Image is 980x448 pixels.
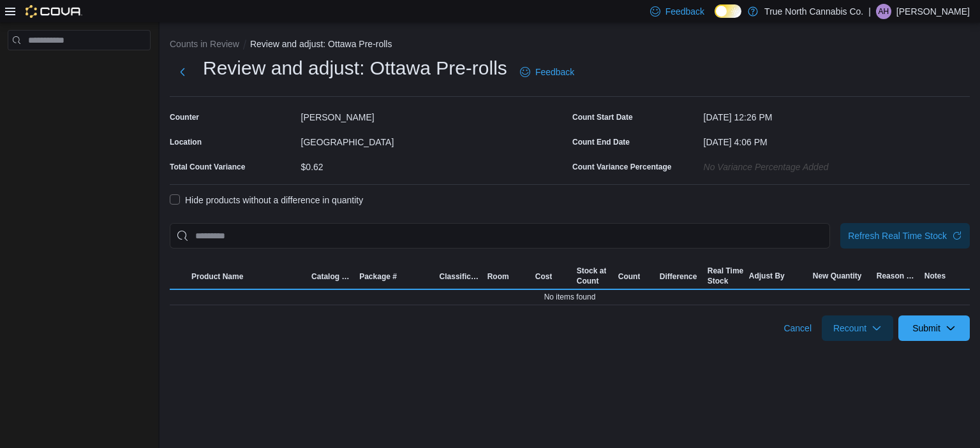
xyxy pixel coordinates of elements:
input: Dark Mode [715,4,741,18]
span: Submit [912,322,940,335]
h1: Review and adjust: Ottawa Pre-rolls [203,55,507,81]
button: Product Name [189,269,309,284]
a: Feedback [515,59,579,85]
div: [GEOGRAPHIC_DATA] [301,132,567,147]
span: Room [487,271,509,282]
button: Review and adjust: Ottawa Pre-rolls [250,39,392,49]
label: Count End Date [572,137,630,147]
div: Difference [660,271,697,282]
div: No Variance Percentage added [704,157,970,172]
button: Classification [437,269,485,284]
span: No items found [544,292,596,302]
span: Cancel [783,322,812,335]
input: This is a search bar. After typing your query, hit enter to filter the results lower in the page. [170,223,830,249]
span: Feedback [665,5,704,18]
div: Total Count Variance [170,162,245,172]
span: Adjust By [749,271,785,281]
span: Product Name [191,271,243,282]
button: Catalog SKU [309,269,357,284]
button: Cost [533,269,574,284]
button: Submit [898,315,970,341]
img: Cova [26,5,82,18]
span: Recount [833,322,866,335]
label: Location [170,137,202,147]
button: Package # [357,269,436,284]
div: Real Time [708,266,743,276]
span: Refresh Real Time Stock [848,229,947,242]
span: AH [879,4,889,19]
nav: Complex example [8,53,151,83]
div: [DATE] 12:26 PM [704,107,970,122]
span: Count [618,271,641,282]
nav: An example of EuiBreadcrumbs [170,38,970,53]
span: Classification [440,271,482,282]
span: Catalog SKU [311,271,354,282]
button: Counts in Review [170,39,239,49]
button: Recount [822,315,893,341]
div: [PERSON_NAME] [301,107,567,122]
label: Count Start Date [572,112,633,122]
button: Count [616,269,657,284]
div: New Quantity [813,271,862,281]
label: Counter [170,112,199,122]
button: Refresh Real Time Stock [840,223,970,249]
span: Feedback [535,66,574,78]
p: [PERSON_NAME] [896,4,970,19]
button: Next [170,59,195,85]
span: Reason Code [877,271,919,281]
button: Cancel [778,315,817,341]
span: Dark Mode [715,18,715,18]
span: Notes [924,271,946,281]
div: Stock at [577,266,607,276]
div: Count Variance Percentage [572,162,671,172]
span: Cost [535,271,553,282]
p: | [868,4,871,19]
button: Room [485,269,533,284]
div: $0.62 [301,157,567,172]
span: Package # [359,271,397,282]
div: Ange Hurshman [876,4,891,19]
div: Stock [708,276,743,286]
span: Stock at Count [577,266,607,286]
div: [DATE] 4:06 PM [704,132,970,147]
p: True North Cannabis Co. [764,4,863,19]
button: Difference [657,269,705,284]
div: Count [577,276,607,286]
label: Hide products without a difference in quantity [170,192,363,208]
span: Real Time Stock [708,266,743,286]
button: Stock atCount [574,263,616,289]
